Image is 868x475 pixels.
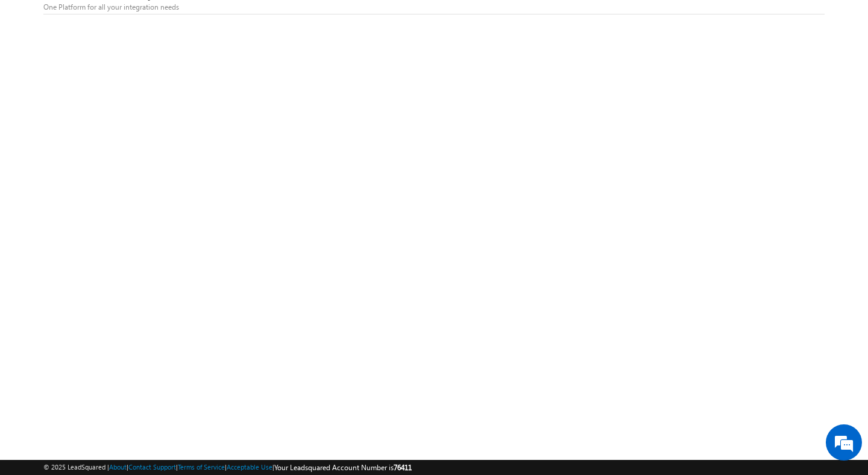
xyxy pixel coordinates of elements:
[198,6,227,35] div: Minimize live chat window
[227,463,272,471] a: Acceptable Use
[63,63,203,79] div: Leave a message
[109,463,127,471] a: About
[177,371,219,388] em: Submit
[128,463,176,471] a: Contact Support
[178,463,225,471] a: Terms of Service
[16,112,220,361] textarea: Type your message and click 'Submit'
[394,463,412,472] span: 76411
[274,463,412,472] span: Your Leadsquared Account Number is
[43,462,412,473] span: © 2025 LeadSquared | | | | |
[20,63,51,79] img: d_60004797649_company_0_60004797649
[43,2,825,13] div: One Platform for all your integration needs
